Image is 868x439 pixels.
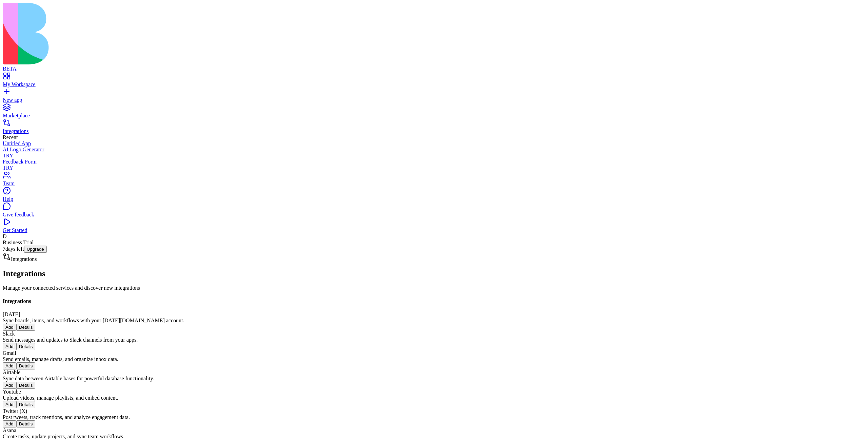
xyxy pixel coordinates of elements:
[3,113,865,119] div: Marketplace
[3,240,34,252] span: Business Trial
[3,362,16,369] button: Add
[3,3,275,64] img: logo
[3,420,16,427] button: Add
[3,343,16,350] button: Add
[3,369,20,375] span: Airtable
[3,174,865,187] a: Team
[3,318,184,323] span: Sync boards, items, and workflows with your [DATE][DOMAIN_NAME] account.
[3,395,118,401] span: Upload videos, manage playlists, and embed content.
[3,331,15,337] span: Slack
[3,75,865,88] a: My Workspace
[3,134,18,140] span: Recent
[3,147,865,153] div: AI Logo Generator
[3,153,865,159] div: TRY
[3,285,865,291] p: Manage your connected services and discover new integrations
[3,206,865,218] a: Give feedback
[3,376,154,381] span: Sync data between Airtable bases for powerful database functionality.
[3,356,118,362] span: Send emails, manage drafts, and organize inbox data.
[3,212,865,218] div: Give feedback
[3,91,865,103] a: New app
[16,324,36,331] button: Details
[16,401,36,408] button: Details
[3,350,16,356] span: Gmail
[3,190,865,202] a: Help
[3,147,865,159] a: AI Logo GeneratorTRY
[3,311,20,317] span: [DATE]
[16,362,36,369] button: Details
[3,227,865,233] div: Get Started
[24,246,47,252] a: Upgrade
[3,233,7,239] span: D
[24,246,47,253] button: Upgrade
[3,140,865,147] a: Untitled App
[3,337,138,343] span: Send messages and updates to Slack channels from your apps.
[3,221,865,233] a: Get Started
[3,107,865,119] a: Marketplace
[3,389,21,395] span: Youtube
[3,159,865,171] a: Feedback FormTRY
[3,382,16,389] button: Add
[16,343,36,350] button: Details
[3,122,865,134] a: Integrations
[3,298,865,304] h4: Integrations
[3,196,865,202] div: Help
[16,382,36,389] button: Details
[3,97,865,103] div: New app
[3,128,865,134] div: Integrations
[3,60,865,72] a: BETA
[11,256,37,262] span: Integrations
[3,401,16,408] button: Add
[16,420,36,427] button: Details
[3,408,27,414] span: Twitter (X)
[3,414,130,420] span: Post tweets, track mentions, and analyze engagement data.
[3,81,865,88] div: My Workspace
[3,427,16,433] span: Asana
[3,165,865,171] div: TRY
[3,159,865,165] div: Feedback Form
[3,324,16,331] button: Add
[3,246,24,252] span: 7 days left
[3,66,865,72] div: BETA
[3,269,865,278] h2: Integrations
[3,180,865,187] div: Team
